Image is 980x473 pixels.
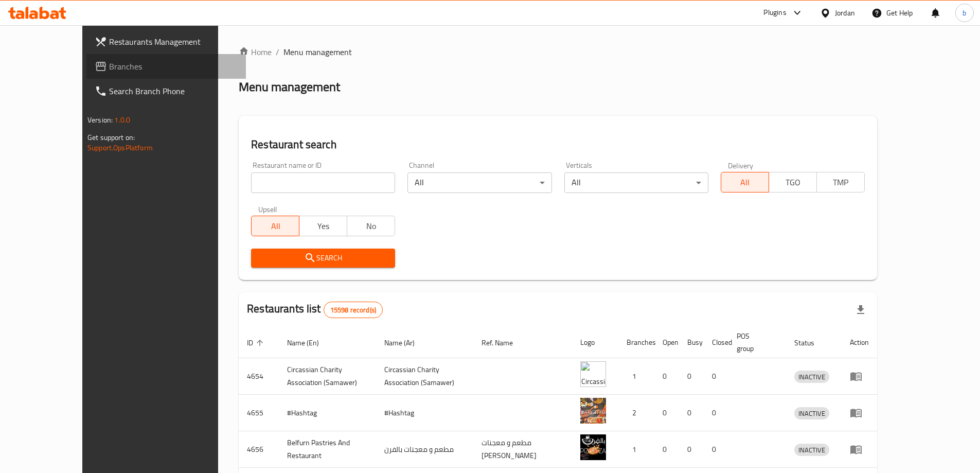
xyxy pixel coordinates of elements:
[721,172,769,192] button: All
[654,327,679,358] th: Open
[473,431,572,468] td: مطعم و معجنات [PERSON_NAME]
[618,358,654,395] td: 1
[816,172,865,192] button: TMP
[704,395,728,431] td: 0
[580,398,606,424] img: #Hashtag
[848,297,873,322] div: Export file
[279,358,376,395] td: ​Circassian ​Charity ​Association​ (Samawer)
[258,205,277,213] label: Upsell
[251,137,865,152] h2: Restaurant search
[654,358,679,395] td: 0
[773,175,813,190] span: TGO
[769,172,817,192] button: TGO
[654,431,679,468] td: 0
[737,330,774,355] span: POS group
[304,219,343,234] span: Yes
[794,444,829,456] div: INACTIVE
[794,337,828,349] span: Status
[114,113,130,127] span: 1.0.0
[259,252,387,265] span: Search
[835,7,855,19] div: Jordan
[86,54,246,79] a: Branches
[87,131,135,144] span: Get support on:
[87,141,153,154] a: Support.OpsPlatform
[247,301,383,318] h2: Restaurants list
[580,434,606,460] img: Belfurn Pastries And Restaurant
[679,431,704,468] td: 0
[850,407,869,419] div: Menu
[407,172,551,193] div: All
[763,7,786,19] div: Plugins
[109,85,238,97] span: Search Branch Phone
[287,337,332,349] span: Name (En)
[86,79,246,103] a: Search Branch Phone
[679,358,704,395] td: 0
[109,60,238,73] span: Branches
[299,216,347,236] button: Yes
[384,337,428,349] span: Name (Ar)
[572,327,618,358] th: Logo
[251,172,395,193] input: Search for restaurant name or ID..
[679,327,704,358] th: Busy
[276,46,279,58] li: /
[794,371,829,383] div: INACTIVE
[239,46,272,58] a: Home
[704,327,728,358] th: Closed
[704,431,728,468] td: 0
[86,29,246,54] a: Restaurants Management
[679,395,704,431] td: 0
[850,443,869,456] div: Menu
[376,431,473,468] td: مطعم و معجنات بالفرن
[351,219,391,234] span: No
[850,370,869,382] div: Menu
[109,36,238,48] span: Restaurants Management
[256,219,295,234] span: All
[279,431,376,468] td: Belfurn Pastries And Restaurant
[251,249,395,268] button: Search
[580,361,606,387] img: ​Circassian ​Charity ​Association​ (Samawer)
[347,216,395,236] button: No
[704,358,728,395] td: 0
[239,431,279,468] td: 4656
[251,216,299,236] button: All
[87,113,113,127] span: Version:
[725,175,765,190] span: All
[239,46,877,58] nav: breadcrumb
[728,162,754,169] label: Delivery
[618,327,654,358] th: Branches
[618,395,654,431] td: 2
[324,305,382,315] span: 15598 record(s)
[376,395,473,431] td: #Hashtag
[247,337,266,349] span: ID
[618,431,654,468] td: 1
[963,7,966,19] span: b
[324,302,383,318] div: Total records count
[239,358,279,395] td: 4654
[794,444,829,456] span: INACTIVE
[821,175,861,190] span: TMP
[482,337,526,349] span: Ref. Name
[842,327,877,358] th: Action
[283,46,352,58] span: Menu management
[239,79,340,95] h2: Menu management
[794,407,829,419] div: INACTIVE
[376,358,473,395] td: ​Circassian ​Charity ​Association​ (Samawer)
[654,395,679,431] td: 0
[239,395,279,431] td: 4655
[794,408,829,419] span: INACTIVE
[564,172,708,193] div: All
[279,395,376,431] td: #Hashtag
[794,371,829,383] span: INACTIVE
